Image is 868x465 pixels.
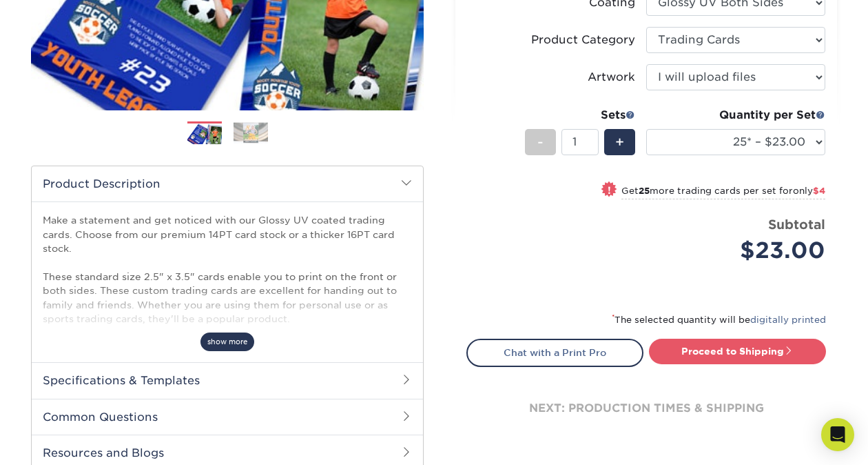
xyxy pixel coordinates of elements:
[43,213,412,382] p: Make a statement and get noticed with our Glossy UV coated trading cards. Choose from our premium...
[621,186,825,199] small: Get more trading cards per set for
[537,132,544,152] span: -
[187,122,222,146] img: Trading Cards 01
[466,367,826,450] div: next: production times & shipping
[639,186,650,196] strong: 25
[821,418,854,451] div: Open Intercom Messenger
[466,339,643,366] a: Chat with a Print Pro
[612,315,826,325] small: The selected quantity will be
[657,234,825,267] div: $23.00
[200,333,254,351] span: show more
[32,362,423,398] h2: Specifications & Templates
[768,217,825,232] strong: Subtotal
[649,339,826,364] a: Proceed to Shipping
[525,107,635,123] div: Sets
[793,186,825,196] span: only
[646,107,825,123] div: Quantity per Set
[588,69,635,86] div: Artwork
[750,315,826,325] a: digitally printed
[32,399,423,435] h2: Common Questions
[615,132,624,152] span: +
[813,186,825,196] span: $4
[32,166,423,201] h2: Product Description
[608,183,611,197] span: !
[531,32,635,48] div: Product Category
[234,122,268,144] img: Trading Cards 02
